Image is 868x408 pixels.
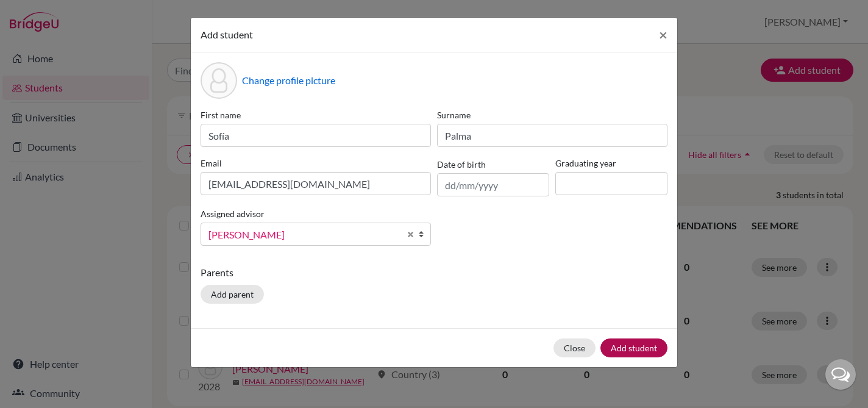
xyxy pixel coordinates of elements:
[201,157,431,170] label: Email
[437,109,667,121] label: Surname
[201,62,237,99] div: Profile picture
[201,29,253,40] span: Add student
[437,158,486,171] label: Date of birth
[201,285,264,304] button: Add parent
[553,338,596,357] button: Close
[437,173,549,196] input: dd/mm/yyyy
[28,9,53,20] span: Help
[659,26,667,43] span: ×
[600,338,667,357] button: Add student
[555,157,667,170] label: Graduating year
[201,207,265,220] label: Assigned advisor
[201,109,431,121] label: First name
[649,18,677,52] button: Close
[208,227,400,243] span: [PERSON_NAME]
[201,265,667,280] p: Parents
